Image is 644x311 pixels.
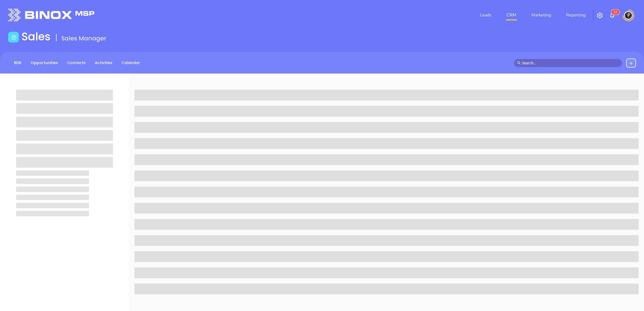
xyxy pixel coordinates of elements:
[611,9,619,15] sup: 22
[504,10,518,20] a: CRM
[609,12,615,19] img: iconNotification
[517,61,521,65] span: search
[22,30,51,43] h1: Sales
[478,10,494,20] a: Leads
[92,58,116,67] a: Activities
[64,58,89,67] a: Contacts
[118,58,143,67] a: Calendar
[11,58,25,67] a: BDR
[564,10,588,20] a: Reporting
[8,9,94,21] img: logo
[529,10,553,20] a: Marketing
[522,60,619,66] input: Search…
[615,10,617,14] span: 2
[61,34,106,43] span: Sales Manager
[27,58,61,67] a: Opportunities
[624,11,633,20] img: user
[614,10,615,14] span: 2
[597,12,603,19] img: iconSetting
